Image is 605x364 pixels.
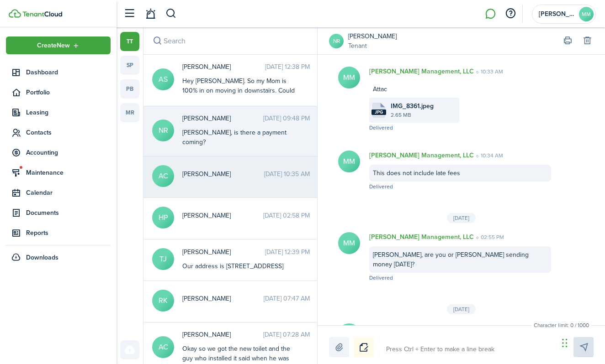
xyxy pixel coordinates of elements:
div: [PERSON_NAME], are you or [PERSON_NAME] sending money [DATE]? [369,246,551,273]
button: Search [151,35,164,47]
time: [DATE] 07:47 AM [264,294,310,303]
span: Accounting [26,148,111,157]
time: 10:34 AM [474,151,503,160]
avatar-text: AC [152,336,174,358]
span: Maintenance [26,168,111,177]
avatar-text: MM [338,151,360,172]
time: [DATE] 09:48 PM [263,114,310,123]
div: Hey [PERSON_NAME]. So my Mom is 100% in on moving in downstairs. Could this be a sure thing? My a... [182,76,297,210]
div: [DATE] [447,304,476,314]
a: Notifications [142,2,159,26]
span: Calendar [26,188,111,198]
a: [PERSON_NAME] [348,31,397,41]
span: Portfolio [26,88,111,97]
avatar-text: NR [152,120,174,141]
p: [PERSON_NAME] Management, LLC [369,67,474,76]
span: Ashlee Clements [182,330,263,339]
input: search [143,27,317,54]
div: [DATE] [447,213,476,223]
span: Niko Rosario [182,114,263,123]
p: [PERSON_NAME] Management, LLC [369,323,474,333]
span: IMG_8361.jpeg [391,101,434,111]
a: tt [120,32,139,51]
button: Open sidebar [121,5,138,22]
time: 10:33 AM [474,68,503,76]
time: [DATE] 02:58 PM [263,211,310,220]
span: Angel Carlson [182,169,264,179]
a: pb [120,79,139,99]
a: mr [120,103,139,122]
span: Adam Sanchez [182,62,265,72]
p: [PERSON_NAME] Management, LLC [369,151,474,160]
time: [DATE] 07:28 AM [263,330,310,339]
button: Open resource center [503,6,518,21]
button: Delete [581,35,594,47]
avatar-text: TJ [152,248,174,270]
avatar-text: HP [152,207,174,229]
div: This does not include late fees [369,165,551,182]
avatar-text: MM [338,323,360,345]
avatar-text: MM [338,67,360,88]
span: Leasing [26,108,111,117]
a: NR [329,34,344,48]
avatar-text: MM [579,7,594,21]
a: Reports [6,224,111,242]
a: sp [120,56,139,75]
span: Reports [26,228,111,238]
span: Thomas Joseph Jr [182,247,265,257]
button: Open menu [6,36,111,54]
time: 09:48 PM [474,324,504,333]
span: Delivered [369,274,393,282]
div: Drag [562,329,568,357]
time: [DATE] 12:38 PM [265,62,310,72]
button: Notice [354,337,374,357]
button: Print [561,35,574,47]
file-icon: File [371,103,386,118]
button: Search [165,6,177,21]
div: Our address is [STREET_ADDRESS] [182,261,297,271]
span: Herman Peeler [182,211,263,220]
iframe: Chat Widget [559,320,605,364]
time: [DATE] 10:35 AM [264,169,310,179]
p: [PERSON_NAME] Management, LLC [369,232,474,242]
avatar-text: MM [338,232,360,254]
span: Delivered [369,182,393,191]
span: Documents [26,208,111,218]
file-extension: jpg [371,109,386,115]
span: Mancuso Management, LLC [539,11,575,17]
span: Ronald Kroken [182,294,264,303]
img: TenantCloud [22,11,62,17]
span: Dashboard [26,68,111,77]
file-size: 2.65 MB [391,111,457,119]
div: Attac [369,81,551,98]
img: TenantCloud [9,9,21,18]
time: 02:55 PM [474,233,504,241]
span: Delivered [369,124,393,132]
avatar-text: RK [152,290,174,312]
span: Create New [37,42,70,49]
div: [PERSON_NAME], is there a payment coming? [182,128,297,147]
avatar-text: AC [152,165,174,187]
span: Downloads [26,253,58,262]
time: [DATE] 12:39 PM [265,247,310,257]
span: Contacts [26,128,111,137]
avatar-text: AS [152,68,174,90]
a: Tenant [348,41,397,51]
a: Dashboard [6,63,111,81]
small: Character limit: 0 / 1000 [531,321,591,329]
